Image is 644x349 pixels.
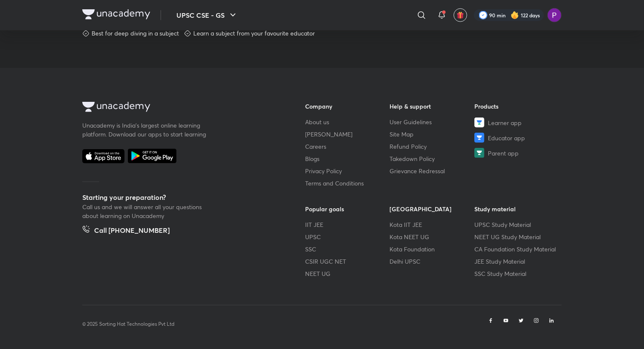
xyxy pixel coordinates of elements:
[474,245,559,254] a: CA Foundation Study Material
[474,257,559,266] a: JEE Study Material
[474,148,484,158] img: Parent app
[474,220,559,229] a: UPSC Study Material
[305,142,390,151] a: Careers
[82,102,150,112] img: Company Logo
[390,204,475,213] h6: [GEOGRAPHIC_DATA]
[305,154,390,163] a: Blogs
[82,202,209,220] p: Call us and we will answer all your questions about learning on Unacademy
[390,245,475,254] a: Kota Foundation
[474,148,559,158] a: Parent app
[390,102,475,111] h6: Help & support
[305,117,390,126] a: About us
[305,245,390,254] a: SSC
[474,269,559,278] a: SSC Study Material
[305,232,390,241] a: UPSC
[474,232,559,241] a: NEET UG Study Material
[82,9,150,22] a: Company Logo
[474,102,559,111] h6: Products
[488,149,519,158] span: Parent app
[454,8,467,22] button: avatar
[390,232,475,241] a: Kota NEET UG
[390,166,475,175] a: Grievance Redressal
[82,9,150,19] img: Company Logo
[547,8,562,22] img: Preeti Pandey
[305,102,390,111] h6: Company
[305,257,390,266] a: CSIR UGC NET
[474,133,559,143] a: Educator app
[305,142,326,151] span: Careers
[305,179,390,188] a: Terms and Conditions
[82,225,170,237] a: Call [PHONE_NUMBER]
[82,102,278,114] a: Company Logo
[82,320,174,328] p: © 2025 Sorting Hat Technologies Pvt Ltd
[488,134,525,142] span: Educator app
[390,220,475,229] a: Kota IIT JEE
[390,130,475,139] a: Site Map
[390,117,475,126] a: User Guidelines
[305,269,390,278] a: NEET UG
[193,29,315,38] p: Learn a subject from your favourite educator
[82,121,209,139] p: Unacademy is India’s largest online learning platform. Download our apps to start learning
[474,117,559,128] a: Learner app
[94,225,170,237] h5: Call [PHONE_NUMBER]
[390,257,475,266] a: Delhi UPSC
[305,220,390,229] a: IIT JEE
[390,154,475,163] a: Takedown Policy
[305,130,390,139] a: [PERSON_NAME]
[457,11,464,19] img: avatar
[479,11,487,19] img: check rounded
[82,192,278,202] h5: Starting your preparation?
[488,118,522,127] span: Learner app
[511,11,519,19] img: streak
[474,204,559,213] h6: Study material
[305,204,390,213] h6: Popular goals
[390,142,475,151] a: Refund Policy
[92,29,179,38] p: Best for deep diving in a subject
[474,117,484,128] img: Learner app
[474,133,484,143] img: Educator app
[171,7,243,24] button: UPSC CSE - GS
[305,166,390,175] a: Privacy Policy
